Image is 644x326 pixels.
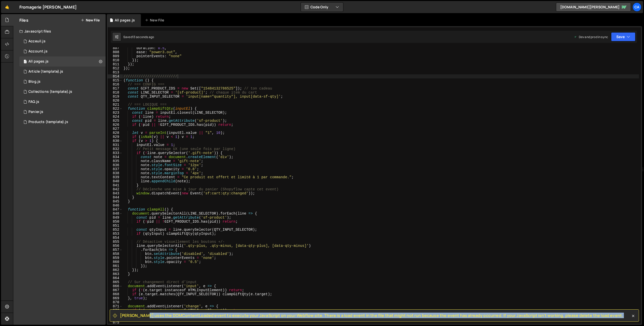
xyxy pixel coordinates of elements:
[108,70,123,74] div: 813
[28,69,63,74] div: Article (template).js
[108,288,123,292] div: 867
[108,212,123,216] div: 848
[108,95,123,99] div: 819
[108,280,123,284] div: 865
[108,268,123,272] div: 862
[108,171,123,175] div: 838
[108,208,123,212] div: 847
[108,131,123,135] div: 828
[108,163,123,167] div: 836
[108,115,123,119] div: 824
[108,46,123,50] div: 807
[81,18,100,22] button: New File
[108,167,123,171] div: 837
[19,17,28,23] h2: Files
[108,151,123,155] div: 833
[132,35,154,39] div: 13 seconds ago
[108,111,123,115] div: 823
[108,82,123,86] div: 816
[301,3,343,12] button: Code Only
[108,147,123,151] div: 832
[108,216,123,220] div: 849
[19,77,106,87] div: 15942/43692.js
[19,87,106,97] div: 15942/43215.js
[145,18,166,23] div: New File
[123,35,154,39] div: Saved
[108,240,123,244] div: 855
[108,54,123,58] div: 809
[108,284,123,288] div: 866
[28,39,46,44] div: Acceuil.js
[24,60,27,64] span: 1
[108,195,123,199] div: 844
[108,50,123,54] div: 808
[28,120,68,124] div: Products (template).js
[108,304,123,308] div: 871
[108,66,123,70] div: 812
[108,103,123,107] div: 821
[108,99,123,103] div: 820
[108,143,123,147] div: 831
[19,56,106,67] div: 15942/42597.js
[108,199,123,203] div: 845
[108,232,123,236] div: 853
[108,256,123,260] div: 859
[108,127,123,131] div: 827
[108,74,123,78] div: 814
[19,97,106,107] div: 15942/45240.js
[556,3,631,12] a: [DOMAIN_NAME][PERSON_NAME]
[108,175,123,179] div: 839
[108,135,123,139] div: 829
[108,123,123,127] div: 826
[108,62,123,66] div: 811
[108,224,123,228] div: 851
[574,35,608,39] div: Dev and prod in sync
[108,248,123,252] div: 857
[108,179,123,183] div: 840
[28,100,39,104] div: FAQ.js
[28,90,72,94] div: Collections (template).js
[108,296,123,300] div: 869
[108,272,123,276] div: 863
[108,86,123,91] div: 817
[108,276,123,280] div: 864
[108,320,123,324] div: 875
[108,107,123,111] div: 822
[1,1,13,13] a: 🤙
[115,18,135,23] div: All pages.js
[19,46,106,56] div: 15942/43077.js
[13,26,106,36] div: Javascript files
[108,308,123,312] div: 872
[632,3,641,12] a: Ca
[19,4,77,10] div: Fromagerie [PERSON_NAME]
[108,187,123,191] div: 842
[108,58,123,62] div: 810
[108,91,123,95] div: 818
[19,67,106,77] div: 15942/43698.js
[108,316,123,320] div: 874
[108,155,123,159] div: 834
[108,220,123,224] div: 850
[108,260,123,264] div: 860
[108,300,123,304] div: 870
[108,203,123,208] div: 846
[120,313,623,318] span: [PERSON_NAME] uses the DOMContentLoaded event to execute your JavaScript on your Webflow site. Th...
[108,228,123,232] div: 852
[28,59,49,64] div: All pages.js
[28,49,48,54] div: Account.js
[19,107,106,117] div: 15942/43053.js
[108,236,123,240] div: 854
[108,292,123,296] div: 868
[19,117,106,127] div: 15942/42794.js
[108,312,123,316] div: 873
[28,110,43,114] div: Panier.js
[19,36,106,46] div: 15942/42598.js
[108,264,123,268] div: 861
[108,183,123,187] div: 841
[108,78,123,82] div: 815
[611,32,635,41] button: Save
[108,139,123,143] div: 830
[108,159,123,163] div: 835
[108,252,123,256] div: 858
